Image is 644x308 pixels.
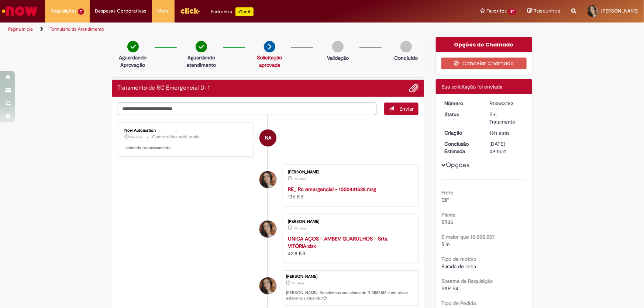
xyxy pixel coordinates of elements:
[8,26,34,32] a: Página inicial
[441,300,476,307] b: Tipo de Pedido
[527,8,560,15] a: Rascunhos
[288,235,411,257] div: 42.8 KB
[288,170,411,174] div: [PERSON_NAME]
[130,135,143,139] span: 14h atrás
[292,281,304,285] span: 16h atrás
[118,85,210,91] h2: Tratamento de RC Emergencial D+1 Histórico de tíquete
[259,277,276,294] div: Vitoria Macedo
[490,111,524,125] div: Em Tratamento
[293,226,306,231] span: 16h atrás
[394,54,418,62] p: Concluído
[288,186,411,200] div: 136 KB
[490,140,524,155] div: [DATE] 09:15:21
[115,54,151,69] p: Aguardando Aprovação
[441,241,450,248] span: Sim
[439,129,484,136] dt: Criação
[439,100,484,107] dt: Número
[439,111,484,118] dt: Status
[183,54,219,69] p: Aguardando atendimento
[51,7,76,15] span: Requisições
[259,221,276,238] div: Vitoria Macedo
[49,26,104,32] a: Formulário de Atendimento
[235,7,254,16] p: +GenAi
[196,41,207,52] img: check-circle-green.png
[441,278,493,284] b: Sistema da Requisição
[441,58,527,69] button: Cancelar Chamado
[293,226,306,231] time: 30/09/2025 17:15:16
[78,8,84,15] span: 7
[441,197,449,203] span: CIF
[118,103,377,115] textarea: Digite sua mensagem aqui...
[180,5,200,16] img: click_logo_yellow_360x200.png
[158,7,169,15] span: More
[439,140,484,155] dt: Conclusão Estimada
[259,171,276,188] div: Vitoria Macedo
[441,189,454,196] b: Frete
[286,290,414,301] p: [PERSON_NAME]! Recebemos seu chamado R13583183 e em breve estaremos atuando.
[441,263,476,270] span: Parada de linha
[490,129,524,136] div: 30/09/2025 17:15:18
[441,285,458,292] span: SAP S4
[400,41,412,52] img: img-circle-grey.png
[211,7,254,16] div: Padroniza
[332,41,344,52] img: img-circle-grey.png
[288,219,411,224] div: [PERSON_NAME]
[125,145,248,151] p: Iniciando processamento
[259,129,276,146] div: Now Automation
[1,4,39,18] img: ServiceNow
[534,7,560,14] span: Rascunhos
[490,129,510,136] time: 30/09/2025 17:15:18
[127,41,139,52] img: check-circle-green.png
[601,8,638,14] span: [PERSON_NAME]
[441,219,453,225] span: BR35
[286,274,414,279] div: [PERSON_NAME]
[288,235,388,249] a: UNICA AÇOS - AMBEV GUARULHOS - Srta. VITÓRIA.xlsx
[152,134,200,140] small: Comentários adicionais
[409,83,419,93] button: Adicionar anexos
[130,135,143,139] time: 30/09/2025 18:47:36
[118,270,419,306] li: Vitoria Macedo
[384,103,419,115] button: Enviar
[6,23,424,36] ul: Trilhas de página
[125,128,248,133] div: Now Automation
[508,8,516,15] span: 27
[265,129,271,147] span: NA
[264,41,275,52] img: arrow-next.png
[436,37,532,52] div: Opções do Chamado
[441,233,495,240] b: É maior que 10.000,00?
[441,211,455,218] b: Planta
[293,177,306,181] time: 30/09/2025 17:15:16
[441,256,476,262] b: Tipo de motivo
[441,83,502,90] span: Sua solicitação foi enviada
[327,54,349,62] p: Validação
[486,7,507,15] span: Favoritos
[95,7,147,15] span: Despesas Corporativas
[490,100,524,107] div: R13583183
[288,186,376,193] a: RE_ Rc emergencial - 1000441528.msg
[399,105,414,112] span: Enviar
[292,281,304,285] time: 30/09/2025 17:15:18
[490,129,510,136] span: 16h atrás
[293,177,306,181] span: 16h atrás
[257,54,282,68] a: Solicitação aprovada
